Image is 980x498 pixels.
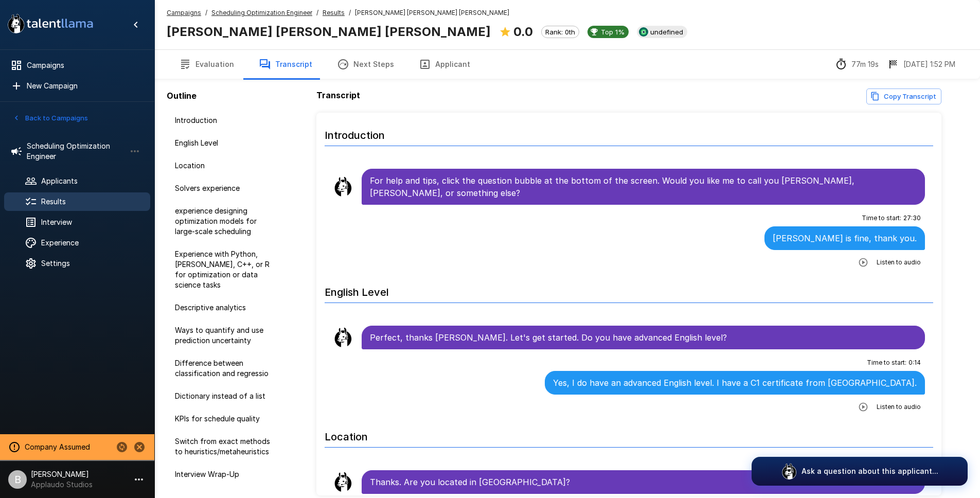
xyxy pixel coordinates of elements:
[167,354,286,383] div: Difference between classification and regressio
[801,466,938,476] p: Ask a question about this applicant...
[333,327,353,348] img: llama_clean.png
[175,303,278,313] span: Descriptive analytics
[406,50,483,79] button: Applicant
[167,9,201,16] u: Campaigns
[175,414,278,424] span: KPIs for schedule quality
[333,176,353,197] img: llama_clean.png
[246,50,325,79] button: Transcript
[370,476,917,488] p: Thanks. Are you located in [GEOGRAPHIC_DATA]?
[325,50,406,79] button: Next Steps
[167,179,286,198] div: Solvers experience
[211,9,312,16] u: Scheduling Optimization Engineer
[639,27,648,37] img: smartrecruiters_logo.jpeg
[175,436,278,457] span: Switch from exact methods to heuristics/metaheuristics
[637,26,687,38] div: View profile in SmartRecruiters
[175,206,278,237] span: experience designing optimization models for large-scale scheduling
[167,432,286,461] div: Switch from exact methods to heuristics/metaheuristics
[167,387,286,405] div: Dictionary instead of a list
[597,28,629,36] span: Top 1%
[513,24,533,39] b: 0.0
[175,358,278,379] span: Difference between classification and regressio
[370,331,917,344] p: Perfect, thanks [PERSON_NAME]. Let's get started. Do you have advanced English level?
[175,469,278,479] span: Interview Wrap-Up
[167,245,286,294] div: Experience with Python, [PERSON_NAME], C++, or R for optimization or data science tasks
[325,276,934,303] h6: English Level
[781,463,797,479] img: logo_glasses@2x.png
[862,213,901,223] span: Time to start :
[887,58,955,70] div: The date and time when the interview was completed
[867,358,906,368] span: Time to start :
[773,232,917,244] p: [PERSON_NAME] is fine, thank you.
[349,8,351,18] span: /
[553,377,917,389] p: Yes, I do have an advanced English level. I have a C1 certificate from [GEOGRAPHIC_DATA].
[175,391,278,401] span: Dictionary instead of a list
[167,321,286,350] div: Ways to quantify and use prediction uncertainty
[903,213,921,223] span: 27 : 30
[542,28,579,36] span: Rank: 0th
[316,90,360,100] b: Transcript
[167,134,286,152] div: English Level
[646,28,687,36] span: undefined
[167,410,286,428] div: KPIs for schedule quality
[167,465,286,484] div: Interview Wrap-Up
[877,257,921,268] span: Listen to audio
[205,8,207,18] span: /
[877,402,921,412] span: Listen to audio
[333,472,353,492] img: llama_clean.png
[325,119,934,146] h6: Introduction
[175,161,278,171] span: Location
[323,9,345,16] u: Results
[316,8,318,18] span: /
[175,249,278,290] span: Experience with Python, [PERSON_NAME], C++, or R for optimization or data science tasks
[167,111,286,130] div: Introduction
[167,298,286,317] div: Descriptive analytics
[167,50,246,79] button: Evaluation
[355,8,509,18] span: [PERSON_NAME] [PERSON_NAME] [PERSON_NAME]
[167,202,286,241] div: experience designing optimization models for large-scale scheduling
[175,183,278,193] span: Solvers experience
[851,59,879,69] p: 77m 19s
[370,174,917,199] p: For help and tips, click the question bubble at the bottom of the screen. Would you like me to ca...
[167,156,286,175] div: Location
[866,88,941,104] button: Copy transcript
[835,58,879,70] div: The time between starting and completing the interview
[167,91,197,101] b: Outline
[325,420,934,448] h6: Location
[752,457,968,486] button: Ask a question about this applicant...
[175,115,278,126] span: Introduction
[175,325,278,346] span: Ways to quantify and use prediction uncertainty
[908,358,921,368] span: 0 : 14
[175,138,278,148] span: English Level
[167,24,491,39] b: [PERSON_NAME] [PERSON_NAME] [PERSON_NAME]
[903,59,955,69] p: [DATE] 1:52 PM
